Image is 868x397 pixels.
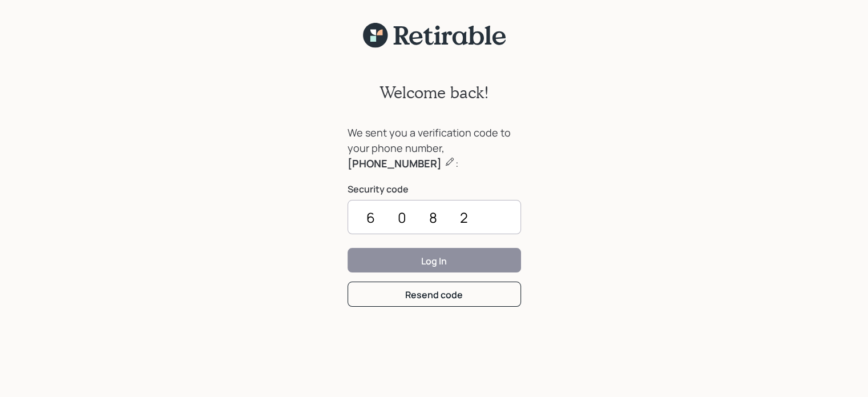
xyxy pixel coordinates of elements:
[380,83,489,102] h2: Welcome back!
[405,288,463,301] div: Resend code
[348,157,442,170] b: [PHONE_NUMBER]
[348,200,521,234] input: ••••
[348,248,521,272] button: Log In
[348,282,521,306] button: Resend code
[421,255,447,267] div: Log In
[348,183,521,195] label: Security code
[348,125,521,171] div: We sent you a verification code to your phone number, :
